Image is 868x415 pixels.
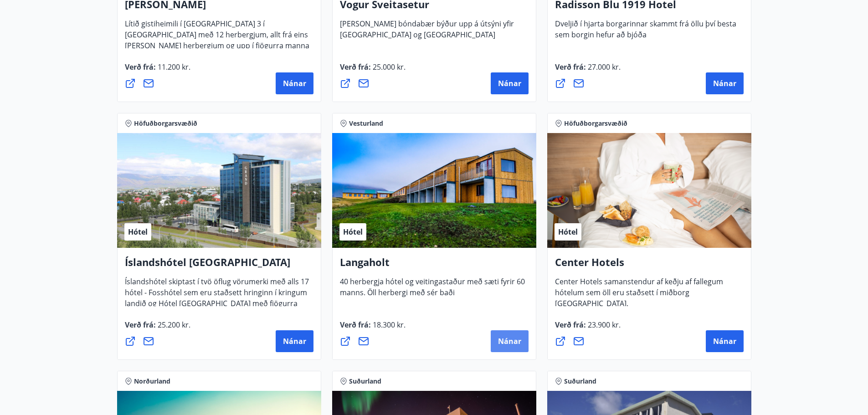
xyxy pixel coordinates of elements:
[555,255,744,276] h4: Center Hotels
[276,72,313,94] button: Nánar
[706,330,744,352] button: Nánar
[371,320,406,330] span: 18.300 kr.
[343,227,363,237] span: Hótel
[125,19,309,69] span: Lítið gistiheimili í [GEOGRAPHIC_DATA] 3 í [GEOGRAPHIC_DATA] með 12 herbergjum, allt frá eins [PE...
[713,78,736,88] span: Nánar
[555,19,736,47] span: Dveljið í hjarta borgarinnar skammt frá öllu því besta sem borgin hefur að bjóða
[491,72,529,94] button: Nánar
[586,320,621,330] span: 23.900 kr.
[491,330,529,352] button: Nánar
[564,377,596,386] span: Suðurland
[125,277,309,327] span: Íslandshótel skiptast í tvö öflug vörumerki með alls 17 hótel - Fosshótel sem eru staðsett hringi...
[340,255,529,276] h4: Langaholt
[555,62,621,79] span: Verð frá :
[555,277,723,316] span: Center Hotels samanstendur af keðju af fallegum hótelum sem öll eru staðsett í miðborg [GEOGRAPHI...
[555,320,621,337] span: Verð frá :
[340,277,525,305] span: 40 herbergja hótel og veitingastaður með sæti fyrir 60 manns. Öll herbergi með sér baði
[340,320,406,337] span: Verð frá :
[340,62,406,79] span: Verð frá :
[498,78,521,88] span: Nánar
[349,119,383,128] span: Vesturland
[283,336,306,346] span: Nánar
[498,336,521,346] span: Nánar
[340,19,514,47] span: [PERSON_NAME] bóndabær býður upp á útsýni yfir [GEOGRAPHIC_DATA] og [GEOGRAPHIC_DATA]
[125,255,313,276] h4: Íslandshótel [GEOGRAPHIC_DATA]
[134,377,170,386] span: Norðurland
[558,227,578,237] span: Hótel
[371,62,406,72] span: 25.000 kr.
[156,62,190,72] span: 11.200 kr.
[283,78,306,88] span: Nánar
[276,330,313,352] button: Nánar
[156,320,190,330] span: 25.200 kr.
[134,119,197,128] span: Höfuðborgarsvæðið
[713,336,736,346] span: Nánar
[586,62,621,72] span: 27.000 kr.
[125,62,190,79] span: Verð frá :
[564,119,627,128] span: Höfuðborgarsvæðið
[349,377,381,386] span: Suðurland
[125,320,190,337] span: Verð frá :
[128,227,148,237] span: Hótel
[706,72,744,94] button: Nánar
